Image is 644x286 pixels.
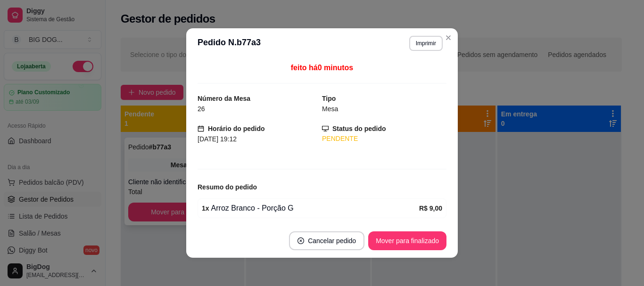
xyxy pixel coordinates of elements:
[198,135,237,143] span: [DATE] 19:12
[322,95,336,102] strong: Tipo
[419,204,442,212] strong: R$ 9,00
[202,203,419,214] div: Arroz Branco - Porção G
[322,125,329,132] span: desktop
[441,30,456,45] button: Close
[322,105,338,113] span: Mesa
[208,125,265,132] strong: Horário do pedido
[198,36,261,51] h3: Pedido N. b77a3
[198,95,250,102] strong: Número da Mesa
[198,183,257,191] strong: Resumo do pedido
[322,134,446,144] div: PENDENTE
[297,237,304,244] span: close-circle
[409,36,443,51] button: Imprimir
[289,231,364,250] button: close-circleCancelar pedido
[202,204,209,212] strong: 1 x
[198,125,204,132] span: calendar
[368,231,446,250] button: Mover para finalizado
[291,64,353,72] span: feito há 0 minutos
[332,125,386,132] strong: Status do pedido
[198,105,205,113] span: 26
